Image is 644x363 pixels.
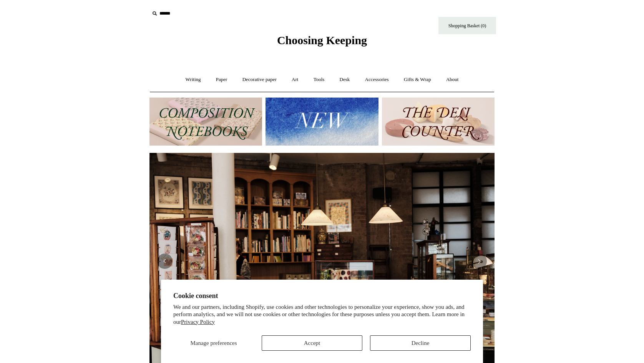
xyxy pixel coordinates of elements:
[397,70,438,90] a: Gifts & Wrap
[277,34,367,46] span: Choosing Keeping
[157,254,173,269] button: Previous
[149,98,262,146] img: 202302 Composition ledgers.jpg__PID:69722ee6-fa44-49dd-a067-31375e5d54ec
[277,40,367,45] a: Choosing Keeping
[173,292,471,300] h2: Cookie consent
[382,98,495,146] img: The Deli Counter
[333,70,357,90] a: Desk
[262,335,362,351] button: Accept
[438,17,496,34] a: Shopping Basket (0)
[266,98,378,146] img: New.jpg__PID:f73bdf93-380a-4a35-bcfe-7823039498e1
[307,70,332,90] a: Tools
[173,335,254,351] button: Manage preferences
[181,319,215,325] a: Privacy Policy
[370,335,471,351] button: Decline
[358,70,396,90] a: Accessories
[209,70,234,90] a: Paper
[439,70,466,90] a: About
[285,70,305,90] a: Art
[173,303,471,326] p: We and our partners, including Shopify, use cookies and other technologies to personalize your ex...
[190,340,237,346] span: Manage preferences
[471,254,487,269] button: Next
[236,70,284,90] a: Decorative paper
[179,70,208,90] a: Writing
